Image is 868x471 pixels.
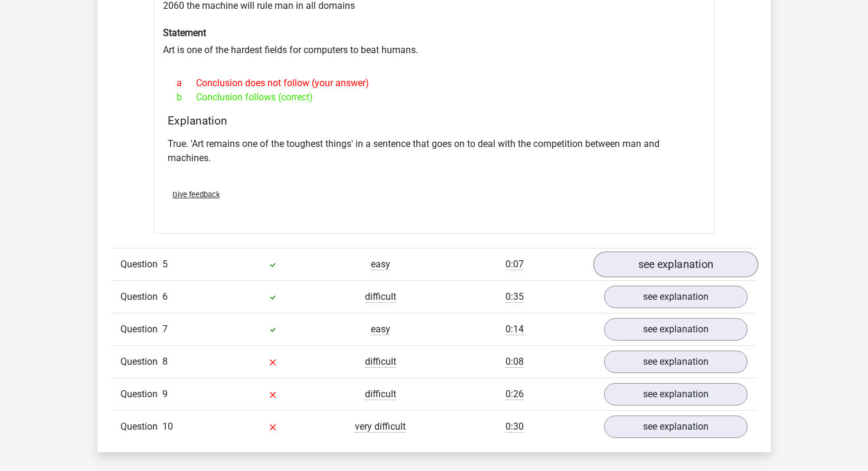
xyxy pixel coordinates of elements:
span: b [177,90,196,104]
span: 10 [162,421,173,432]
span: 0:14 [505,323,524,335]
div: Conclusion does not follow (your answer) [168,76,700,90]
span: Question [120,290,162,304]
span: difficult [365,291,396,303]
span: difficult [365,356,396,368]
a: see explanation [604,416,748,438]
h6: Statement [163,27,705,38]
a: see explanation [593,252,758,278]
span: easy [371,323,390,335]
span: 0:07 [505,259,524,270]
a: see explanation [604,351,748,373]
a: see explanation [604,286,748,308]
span: difficult [365,388,396,400]
p: True. 'Art remains one of the toughest things' in a sentence that goes on to deal with the compet... [168,137,700,165]
span: Question [120,257,162,272]
span: 6 [162,291,168,302]
span: 0:26 [505,388,524,400]
a: see explanation [604,383,748,405]
span: a [177,76,196,90]
span: Give feedback [172,190,220,199]
span: Question [120,322,162,336]
span: 9 [162,388,168,400]
span: 7 [162,323,168,335]
span: very difficult [355,421,406,433]
span: Question [120,387,162,401]
span: 0:30 [505,421,524,433]
span: 0:08 [505,356,524,368]
span: 5 [162,259,168,270]
div: Conclusion follows (correct) [168,90,700,104]
span: 8 [162,356,168,367]
h4: Explanation [168,114,700,127]
a: see explanation [604,318,748,341]
span: Question [120,420,162,434]
span: Question [120,355,162,369]
span: easy [371,259,390,270]
span: 0:35 [505,291,524,303]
